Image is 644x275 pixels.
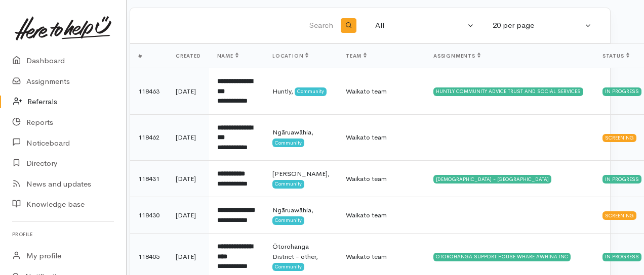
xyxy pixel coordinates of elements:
h6: Profile [12,227,114,241]
time: [DATE] [176,211,196,219]
button: 20 per page [487,16,598,35]
th: # [130,44,168,68]
div: Screening [602,134,636,142]
div: Waikato team [346,86,417,97]
div: Waikato team [346,132,417,143]
div: Screening [602,211,636,219]
td: 118462 [130,114,168,161]
span: Assignments [433,53,480,59]
span: Community [272,139,304,147]
input: Search [142,14,335,38]
th: Created [168,44,209,68]
span: Ōtorohanga District - other, [272,242,318,261]
div: In progress [602,87,641,96]
div: Waikato team [346,174,417,184]
div: In progress [602,175,641,183]
time: [DATE] [176,174,196,183]
span: [PERSON_NAME], [272,169,330,178]
div: OTOROHANGA SUPPORT HOUSE WHARE AWHINA INC [433,253,571,261]
span: Huntly, [272,87,293,96]
span: Community [272,180,304,188]
time: [DATE] [176,87,196,96]
div: All [375,20,465,31]
span: Status [602,53,629,59]
span: Name [217,53,238,59]
span: Community [272,263,304,271]
td: 118430 [130,197,168,234]
span: Team [346,53,367,59]
div: 20 per page [493,20,583,31]
div: Waikato team [346,252,417,262]
span: Ngāruawāhia, [272,206,313,214]
td: 118431 [130,161,168,197]
td: 118463 [130,68,168,115]
span: Ngāruawāhia, [272,128,313,136]
div: [DEMOGRAPHIC_DATA] - [GEOGRAPHIC_DATA] [433,175,551,183]
div: In progress [602,253,641,261]
time: [DATE] [176,133,196,142]
span: Location [272,53,308,59]
time: [DATE] [176,252,196,261]
span: Community [272,216,304,224]
span: Community [295,87,327,96]
div: Waikato team [346,210,417,220]
button: All [369,16,480,35]
div: HUNTLY COMMUNITY ADVICE TRUST AND SOCIAL SERVICES [433,87,583,96]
